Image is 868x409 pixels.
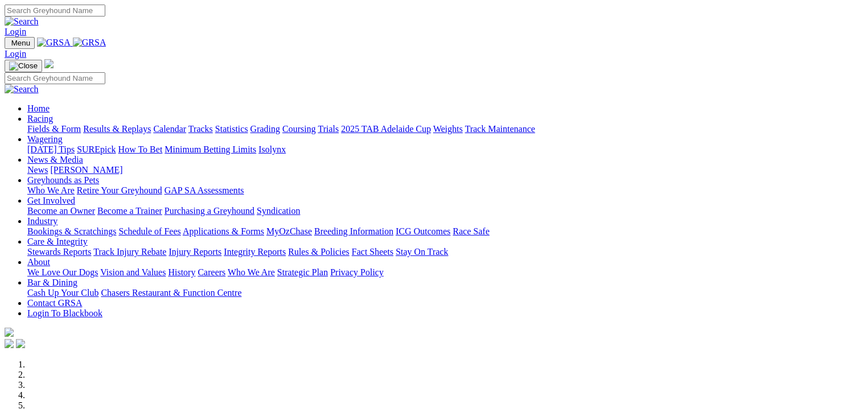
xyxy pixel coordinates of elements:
a: History [168,267,195,277]
a: Isolynx [258,144,286,154]
a: [PERSON_NAME] [50,165,122,175]
div: News & Media [27,165,863,175]
a: Fields & Form [27,124,81,134]
a: Syndication [257,206,300,216]
img: GRSA [37,38,71,48]
a: Grading [250,124,280,134]
a: Stay On Track [396,247,448,257]
a: We Love Our Dogs [27,267,98,277]
img: facebook.svg [5,339,14,348]
a: Stewards Reports [27,247,91,257]
a: Applications & Forms [183,226,264,236]
img: logo-grsa-white.png [5,328,14,337]
a: Purchasing a Greyhound [164,206,254,216]
div: About [27,267,863,278]
a: About [27,257,50,267]
a: Privacy Policy [330,267,384,277]
a: Who We Are [27,185,75,195]
a: Chasers Restaurant & Function Centre [101,288,241,298]
a: Schedule of Fees [118,226,180,236]
a: ICG Outcomes [396,226,450,236]
a: Calendar [153,124,186,134]
img: Close [9,61,38,71]
a: Racing [27,114,53,123]
a: Industry [27,216,57,226]
a: Statistics [215,124,248,134]
button: Toggle navigation [5,60,42,72]
a: Results & Replays [83,124,151,134]
a: Bar & Dining [27,278,77,287]
div: Wagering [27,144,863,155]
a: 2025 TAB Adelaide Cup [341,124,431,134]
a: Retire Your Greyhound [77,185,162,195]
a: Track Maintenance [465,124,535,134]
a: Wagering [27,134,63,144]
div: Industry [27,226,863,237]
img: GRSA [73,38,106,48]
a: GAP SA Assessments [164,185,244,195]
a: Contact GRSA [27,298,82,308]
a: News [27,165,48,175]
a: Vision and Values [100,267,166,277]
a: MyOzChase [266,226,312,236]
a: Weights [433,124,463,134]
a: News & Media [27,155,83,164]
a: [DATE] Tips [27,144,75,154]
a: Breeding Information [314,226,393,236]
a: How To Bet [118,144,163,154]
a: Login [5,49,26,59]
a: Who We Are [228,267,275,277]
input: Search [5,72,105,84]
a: Strategic Plan [277,267,328,277]
a: Greyhounds as Pets [27,175,99,185]
a: Become a Trainer [97,206,162,216]
img: Search [5,84,39,94]
a: Minimum Betting Limits [164,144,256,154]
a: Bookings & Scratchings [27,226,116,236]
a: Cash Up Your Club [27,288,98,298]
a: Home [27,104,50,113]
a: Get Involved [27,196,75,205]
a: Trials [318,124,339,134]
a: Careers [198,267,225,277]
a: Race Safe [452,226,489,236]
span: Menu [11,39,30,47]
a: Rules & Policies [288,247,349,257]
div: Get Involved [27,206,863,216]
a: Injury Reports [168,247,221,257]
a: SUREpick [77,144,116,154]
a: Track Injury Rebate [93,247,166,257]
div: Bar & Dining [27,288,863,298]
a: Integrity Reports [224,247,286,257]
div: Racing [27,124,863,134]
a: Login To Blackbook [27,308,102,318]
a: Login [5,27,26,36]
img: logo-grsa-white.png [44,59,54,68]
div: Greyhounds as Pets [27,185,863,196]
img: twitter.svg [16,339,25,348]
a: Care & Integrity [27,237,88,246]
input: Search [5,5,105,16]
button: Toggle navigation [5,37,35,49]
a: Become an Owner [27,206,95,216]
a: Coursing [282,124,316,134]
img: Search [5,16,39,27]
div: Care & Integrity [27,247,863,257]
a: Fact Sheets [352,247,393,257]
a: Tracks [188,124,213,134]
